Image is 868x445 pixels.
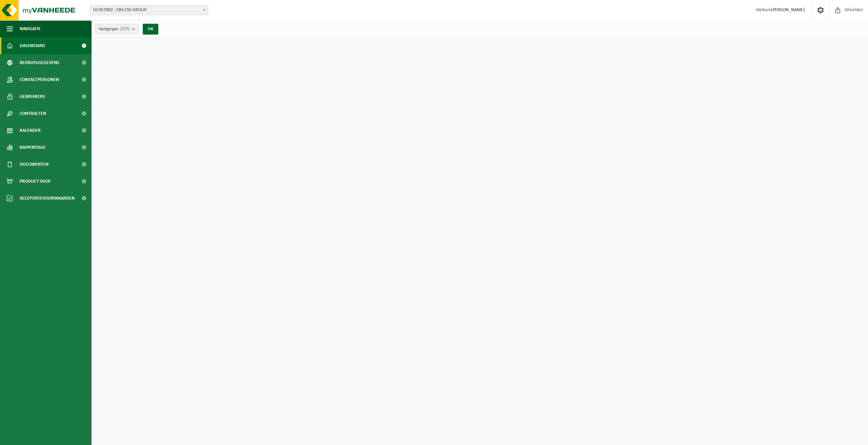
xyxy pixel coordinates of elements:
[20,105,46,122] span: Contracten
[20,190,75,207] span: Acceptatievoorwaarden
[20,156,48,173] span: Documenten
[95,24,139,34] button: Vestigingen(7/7)
[20,122,41,139] span: Kalender
[20,54,59,71] span: Bedrijfsgegevens
[20,71,59,88] span: Contactpersonen
[20,20,41,37] span: Navigatie
[120,27,130,31] count: (7/7)
[20,139,46,156] span: Rapportage
[771,7,805,13] strong: [PERSON_NAME]
[90,5,208,15] span: 10-957882 - CBS-CSS GROUP
[90,5,208,15] span: 10-957882 - CBS-CSS GROUP
[20,37,45,54] span: Dashboard
[20,88,45,105] span: Gebruikers
[99,24,130,34] span: Vestigingen
[143,24,158,35] button: OK
[20,173,51,190] span: Product Shop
